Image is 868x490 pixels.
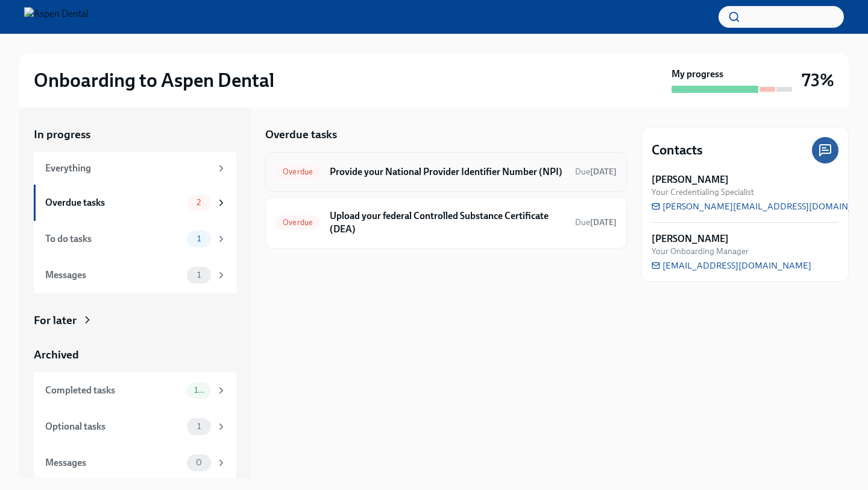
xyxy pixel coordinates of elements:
strong: [DATE] [590,217,617,227]
a: Everything [34,152,236,185]
a: To do tasks1 [34,221,236,257]
span: Your Credentialing Specialist [652,186,754,198]
h2: Onboarding to Aspen Dental [34,68,274,92]
a: OverdueProvide your National Provider Identifier Number (NPI)Due[DATE] [275,162,617,182]
div: To do tasks [45,232,182,246]
a: Messages0 [34,445,236,481]
div: Everything [45,162,211,175]
h3: 73% [802,69,834,91]
span: April 10th, 2025 09:00 [575,217,617,228]
span: Overdue [275,218,320,227]
strong: [PERSON_NAME] [652,173,729,186]
span: Due [575,217,617,227]
span: Due [575,167,617,177]
img: Aspen Dental [24,7,89,27]
span: 0 [189,458,209,467]
div: Overdue tasks [45,196,182,209]
a: Completed tasks10 [34,372,236,409]
strong: My progress [671,68,723,81]
a: Archived [34,347,236,363]
a: Messages1 [34,257,236,293]
h5: Overdue tasks [265,127,337,142]
a: [EMAIL_ADDRESS][DOMAIN_NAME] [652,259,811,272]
span: Overdue [275,167,320,176]
span: 1 [190,270,208,279]
span: Your Onboarding Manager [652,246,749,257]
div: Messages [45,456,182,469]
a: Overdue tasks2 [34,185,236,221]
a: For later [34,313,236,328]
span: 1 [190,422,208,431]
div: Messages [45,269,182,282]
a: In progress [34,127,236,142]
div: Optional tasks [45,420,182,433]
span: 10 [187,386,211,395]
span: 2 [189,198,208,207]
span: April 10th, 2025 09:00 [575,166,617,177]
div: For later [34,313,77,328]
h4: Contacts [652,141,703,159]
a: OverdueUpload your federal Controlled Substance Certificate (DEA)Due[DATE] [275,207,617,238]
strong: [DATE] [590,167,617,177]
div: Completed tasks [45,384,182,397]
a: Optional tasks1 [34,409,236,445]
h6: Upload your federal Controlled Substance Certificate (DEA) [330,209,565,236]
h6: Provide your National Provider Identifier Number (NPI) [330,165,565,179]
span: 1 [190,234,208,243]
strong: [PERSON_NAME] [652,232,729,246]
